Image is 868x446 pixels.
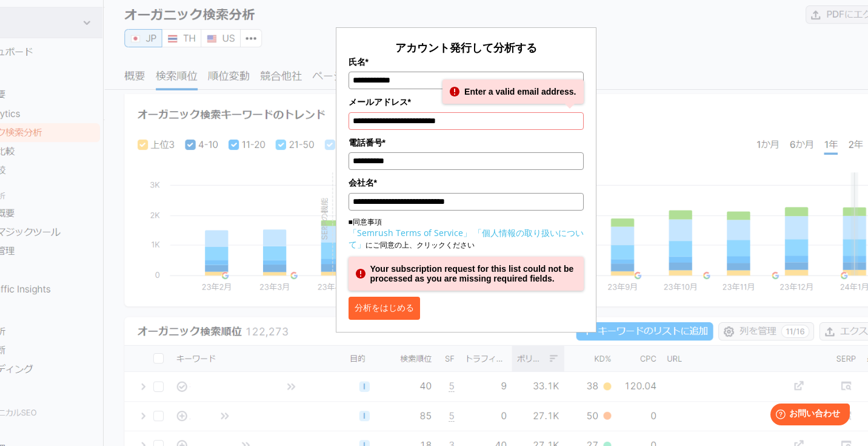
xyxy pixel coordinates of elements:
[349,136,584,149] label: 電話番号*
[442,79,583,104] div: Enter a valid email address.
[349,257,584,291] div: Your subscription request for this list could not be processed as you are missing required fields.
[760,399,855,433] iframe: Help widget launcher
[349,297,420,320] button: 分析をはじめる
[349,217,584,251] p: ■同意事項 にご同意の上、クリックください
[349,95,584,109] label: メールアドレス*
[395,40,537,55] span: アカウント発行して分析する
[349,227,472,238] a: 「Semrush Terms of Service」
[349,227,584,250] a: 「個人情報の取り扱いについて」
